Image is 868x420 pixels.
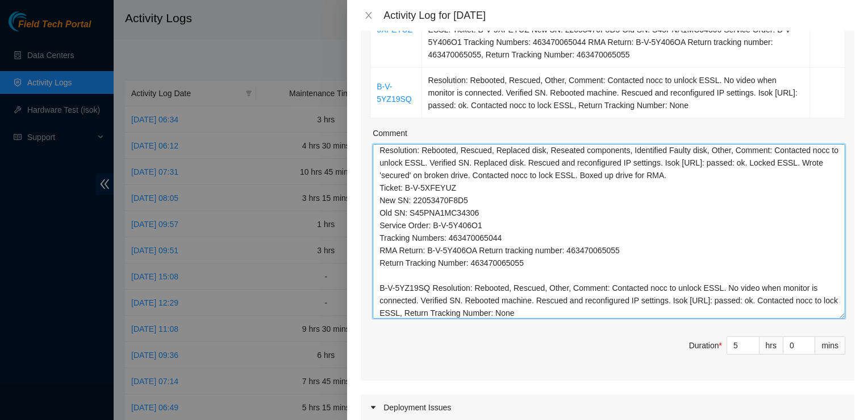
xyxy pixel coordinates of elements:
div: Duration [689,339,722,352]
textarea: Comment [373,144,845,319]
td: Resolution: Rebooted, Rescued, Other, Comment: Contacted nocc to unlock ESSL. No video when monit... [422,68,810,118]
span: caret-right [370,404,377,411]
button: Close [361,10,377,21]
label: Comment [373,127,407,139]
div: hrs [759,336,783,355]
div: mins [815,336,845,355]
a: B-V-5YZ19SQ [377,82,411,104]
span: close [364,11,373,20]
div: Activity Log for [DATE] [383,9,854,22]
